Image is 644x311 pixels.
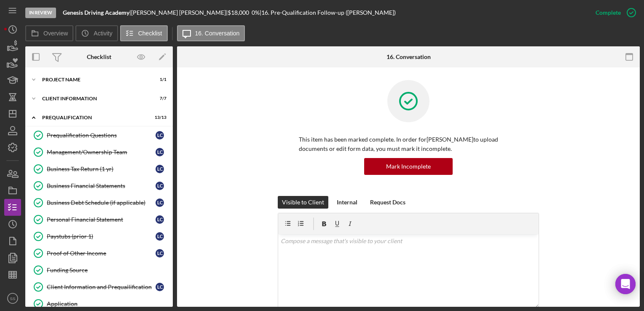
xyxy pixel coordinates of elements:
button: Checklist [120,25,168,41]
div: L C [156,131,164,139]
button: 16. Conversation [177,25,245,41]
button: Internal [333,196,362,209]
div: [PERSON_NAME] [PERSON_NAME] | [131,9,228,16]
a: Funding Source [30,262,169,279]
div: L C [156,232,164,241]
a: Business Tax Return (1 yr)LC [30,161,169,177]
div: Application [47,300,168,307]
div: | 16. Pre-Qualification Follow-up ([PERSON_NAME]) [260,9,396,16]
button: Visible to Client [278,196,328,209]
div: 13 / 13 [151,115,166,120]
div: Paystubs (prior 1) [47,233,156,240]
div: L C [156,182,164,190]
button: SS [4,290,21,307]
a: Business Debt Schedule (if applicable)LC [30,194,169,211]
a: Business Financial StatementsLC [30,177,169,194]
text: SS [10,296,16,301]
div: L C [156,148,164,156]
div: Project Name [42,77,145,82]
div: Client Information and Prequailification [47,284,156,290]
div: | [63,9,131,16]
div: 7 / 7 [151,96,166,101]
p: This item has been marked complete. In order for [PERSON_NAME] to upload documents or edit form d... [299,135,518,154]
div: In Review [25,8,56,18]
div: Client Information [42,96,145,101]
div: Complete [596,4,621,21]
button: Activity [75,25,118,41]
button: Overview [25,25,73,41]
div: Mark Incomplete [386,158,431,175]
label: 16. Conversation [195,30,240,37]
div: Funding Source [47,267,168,273]
div: Prequalification [42,115,145,120]
div: Visible to Client [282,196,324,209]
a: Management/Ownership TeamLC [30,144,169,161]
div: Business Financial Statements [47,182,156,189]
div: 16. Conversation [386,54,431,60]
a: Client Information and PrequailificationLC [30,279,169,295]
div: Checklist [87,54,111,60]
button: Request Docs [366,196,410,209]
div: Open Intercom Messenger [615,274,636,294]
div: Personal Financial Statement [47,216,156,223]
div: Business Debt Schedule (if applicable) [47,199,156,206]
label: Checklist [138,30,162,37]
div: 1 / 1 [151,77,166,82]
a: Prequalification QuestionsLC [30,127,169,144]
a: Proof of Other IncomeLC [30,245,169,262]
div: L C [156,215,164,224]
div: Management/Ownership Team [47,149,156,155]
button: Mark Incomplete [364,158,453,175]
div: Internal [337,196,357,209]
a: Paystubs (prior 1)LC [30,228,169,245]
div: Proof of Other Income [47,250,156,257]
label: Activity [94,30,112,37]
div: Prequalification Questions [47,132,156,139]
span: $18,000 [228,9,249,16]
div: Request Docs [370,196,405,209]
div: L C [156,283,164,291]
div: Business Tax Return (1 yr) [47,166,156,172]
div: L C [156,198,164,207]
div: 0 % [252,9,260,16]
a: Personal Financial StatementLC [30,211,169,228]
button: Complete [587,4,640,21]
label: Overview [43,30,68,37]
div: L C [156,249,164,257]
b: Genesis Driving Academy [63,9,129,16]
div: L C [156,165,164,173]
